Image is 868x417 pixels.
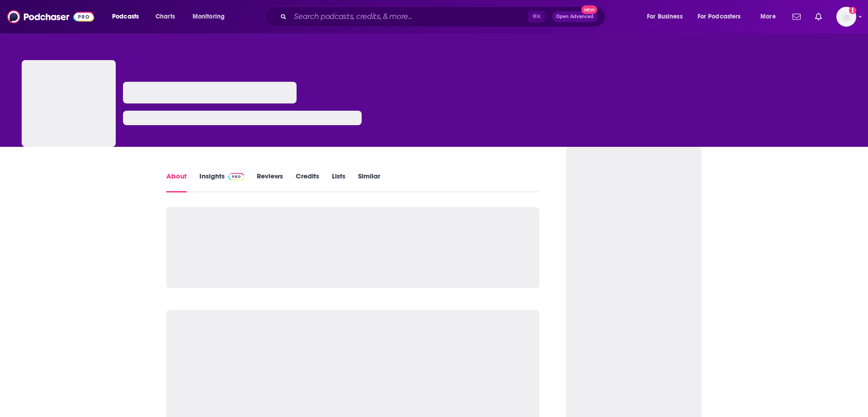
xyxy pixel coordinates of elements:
[581,5,598,14] span: New
[332,172,345,192] a: Lists
[760,10,776,23] span: More
[156,10,175,23] span: Charts
[528,11,545,23] span: ⌘ K
[358,172,380,192] a: Similar
[556,14,594,19] span: Open Advanced
[193,10,225,23] span: Monitoring
[836,7,856,27] img: User Profile
[166,172,187,192] a: About
[692,9,754,24] button: open menu
[199,172,244,192] a: InsightsPodchaser Pro
[849,7,856,14] svg: Add a profile image
[150,9,180,24] a: Charts
[257,172,283,192] a: Reviews
[552,11,598,22] button: Open AdvancedNew
[754,9,787,24] button: open menu
[641,9,694,24] button: open menu
[698,10,741,23] span: For Podcasters
[290,9,528,24] input: Search podcasts, credits, & more...
[228,173,244,180] img: Podchaser Pro
[106,9,151,24] button: open menu
[811,9,826,24] a: Show notifications dropdown
[296,172,319,192] a: Credits
[112,10,139,23] span: Podcasts
[836,7,856,27] button: Show profile menu
[647,10,683,23] span: For Business
[789,9,804,24] a: Show notifications dropdown
[186,9,236,24] button: open menu
[7,8,94,25] img: Podchaser - Follow, Share and Rate Podcasts
[274,6,614,27] div: Search podcasts, credits, & more...
[836,7,856,27] span: Logged in as FIREPodchaser25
